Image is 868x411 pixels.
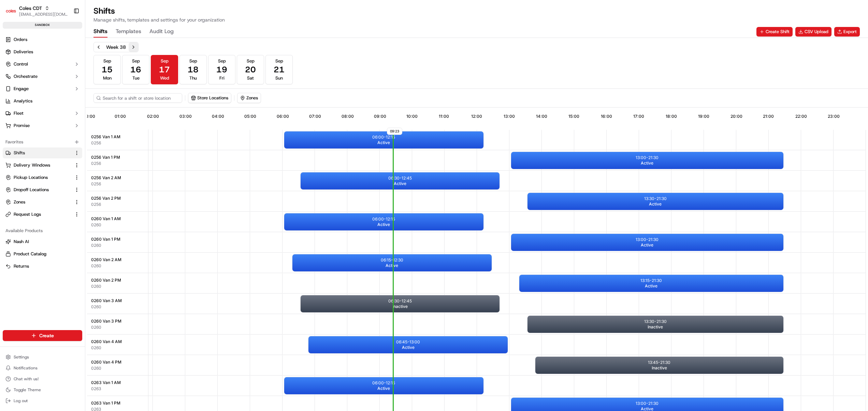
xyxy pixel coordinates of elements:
[247,75,254,81] span: Sat
[160,75,169,81] span: Wed
[115,114,126,119] span: 01:00
[94,42,103,52] button: Previous week
[237,93,261,103] button: Zones
[636,237,659,242] p: 13:00 - 21:30
[179,114,192,119] span: 03:00
[14,150,25,156] span: Shifts
[161,58,169,64] span: Sep
[19,12,68,17] button: [EMAIL_ADDRESS][DOMAIN_NAME]
[5,174,71,181] a: Pickup Locations
[5,263,79,269] a: Returns
[91,339,122,344] span: 0260 Van 4 AM
[3,385,82,395] button: Toggle Theme
[14,162,50,168] span: Delivery Windows
[402,345,415,350] span: Active
[91,263,101,269] span: 0260
[106,44,126,51] div: Week 38
[91,181,101,187] button: 0256
[91,304,101,310] button: 0260
[91,243,101,248] button: 0260
[93,93,182,103] input: Search for a shift or store location
[644,319,667,324] p: 13:30 - 21:30
[91,202,101,207] span: 0256
[14,239,29,245] span: Nash AI
[3,352,82,362] button: Settings
[645,283,657,289] span: Active
[834,27,860,37] button: Export
[14,110,24,116] span: Fleet
[756,27,793,37] button: Create Shift
[633,114,644,119] span: 17:00
[3,3,71,19] button: Coles CDTColes CDT[EMAIL_ADDRESS][DOMAIN_NAME]
[208,55,235,84] button: Sep19Fri
[649,201,662,207] span: Active
[14,263,29,269] span: Returns
[218,58,226,64] span: Sep
[387,128,402,135] span: 09:23
[18,44,123,52] input: Got a question? Start typing here...
[91,345,101,351] span: 0260
[91,325,101,330] span: 0260
[91,196,121,201] span: 0256 Van 2 PM
[636,155,659,160] p: 13:00 - 21:30
[91,222,101,228] span: 0260
[216,64,227,75] span: 19
[91,140,101,146] span: 0256
[641,242,653,248] span: Active
[601,114,612,119] span: 16:00
[3,197,82,208] button: Zones
[3,83,82,94] button: Engage
[212,114,224,119] span: 04:00
[3,160,82,171] button: Delivery Windows
[14,174,48,181] span: Pickup Locations
[406,114,418,119] span: 10:00
[14,86,29,92] span: Engage
[237,93,261,103] button: Zones
[504,114,515,119] span: 13:00
[648,360,670,365] p: 13:45 - 21:30
[274,64,285,75] span: 21
[91,318,121,324] span: 0260 Van 3 PM
[132,58,140,64] span: Sep
[5,251,79,257] a: Product Catalog
[3,209,82,220] button: Request Logs
[23,72,86,78] div: We're available if you need us!
[14,98,32,104] span: Analytics
[91,400,120,406] span: 0263 Van 1 PM
[91,216,121,222] span: 0260 Van 1 AM
[3,374,82,384] button: Chat with us!
[14,211,41,217] span: Request Logs
[640,278,662,283] p: 13:15 - 21:30
[394,181,406,186] span: Active
[179,55,207,84] button: Sep18Thu
[5,239,79,245] a: Nash AI
[763,114,774,119] span: 21:00
[5,187,71,193] a: Dropoff Locations
[91,134,120,140] span: 0256 Van 1 AM
[828,114,840,119] span: 23:00
[648,324,663,330] span: Inactive
[3,363,82,373] button: Notifications
[372,134,395,140] p: 06:00 - 12:15
[14,37,27,43] span: Orders
[93,5,225,16] h1: Shifts
[3,96,82,107] a: Analytics
[14,61,28,67] span: Control
[91,257,121,263] span: 0260 Van 2 AM
[91,298,122,303] span: 0260 Van 3 AM
[188,93,231,103] button: Store Locations
[188,64,199,75] span: 18
[91,155,120,160] span: 0256 Van 1 PM
[277,114,289,119] span: 06:00
[795,27,831,37] a: CSV Upload
[91,366,101,371] button: 0260
[471,114,482,119] span: 12:00
[219,75,225,81] span: Fri
[3,71,82,82] button: Orchestrate
[39,332,54,339] span: Create
[641,160,653,166] span: Active
[245,64,256,75] span: 20
[14,376,39,382] span: Chat with us!
[3,22,82,29] div: sandbox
